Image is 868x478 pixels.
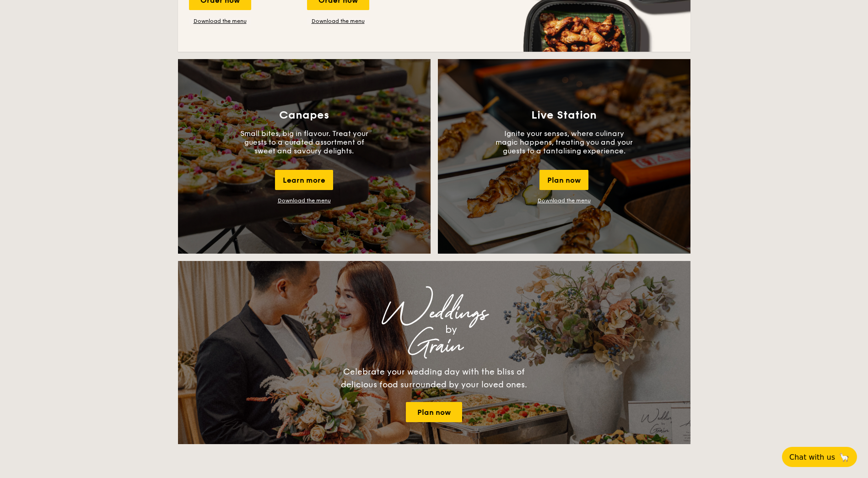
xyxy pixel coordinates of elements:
h3: Canapes [279,109,329,122]
a: Plan now [406,402,462,422]
span: Chat with us [789,453,835,462]
div: Weddings [259,305,610,321]
a: Download the menu [189,17,251,25]
a: Download the menu [278,197,331,204]
a: Download the menu [307,17,369,25]
p: Ignite your senses, where culinary magic happens, treating you and your guests to a tantalising e... [496,129,633,155]
p: Small bites, big in flavour. Treat your guests to a curated assortment of sweet and savoury delig... [236,129,373,155]
div: Learn more [275,170,333,190]
div: Grain [259,338,610,354]
div: Plan now [539,170,588,190]
h3: Live Station [531,109,597,122]
button: Chat with us🦙 [782,447,857,467]
div: Celebrate your wedding day with the bliss of delicious food surrounded by your loved ones. [331,365,537,391]
div: by [292,321,610,338]
span: 🦙 [839,452,850,462]
a: Download the menu [538,197,591,204]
